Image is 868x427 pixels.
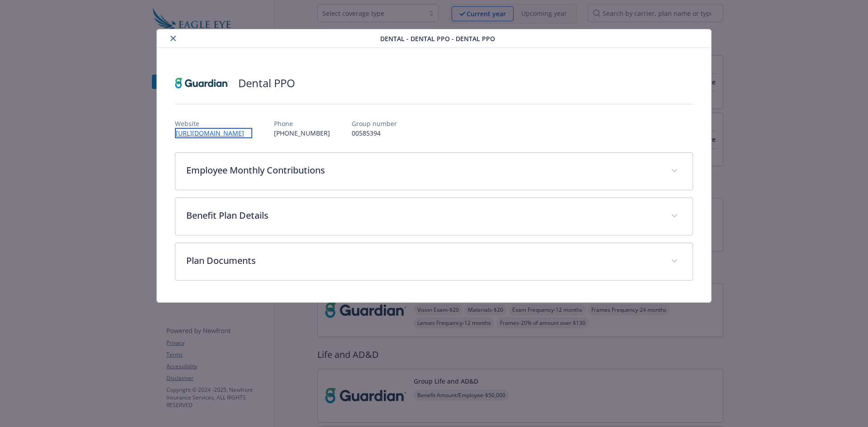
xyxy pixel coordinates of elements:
[175,243,693,280] div: Plan Documents
[186,164,660,177] p: Employee Monthly Contributions
[175,70,229,97] img: Guardian
[352,128,397,138] p: 00585394
[175,198,693,235] div: Benefit Plan Details
[352,119,397,128] p: Group number
[168,33,179,44] button: close
[175,119,252,128] p: Website
[274,119,330,128] p: Phone
[175,128,252,138] a: [URL][DOMAIN_NAME]
[186,254,660,267] p: Plan Documents
[238,75,295,91] h2: Dental PPO
[175,153,693,190] div: Employee Monthly Contributions
[380,34,495,43] span: Dental - Dental PPO - Dental PPO
[87,29,781,303] div: details for plan Dental - Dental PPO - Dental PPO
[186,209,660,222] p: Benefit Plan Details
[274,128,330,138] p: [PHONE_NUMBER]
